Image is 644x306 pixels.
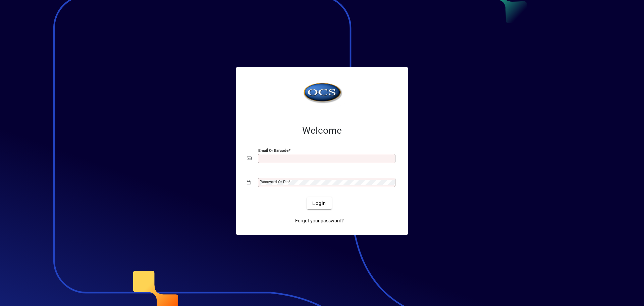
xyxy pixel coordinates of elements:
h2: Welcome [247,125,397,136]
a: Forgot your password? [292,215,346,227]
mat-label: Email or Barcode [258,148,288,153]
button: Login [307,197,331,209]
span: Login [312,200,326,207]
mat-label: Password or Pin [260,179,288,184]
span: Forgot your password? [295,217,344,224]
